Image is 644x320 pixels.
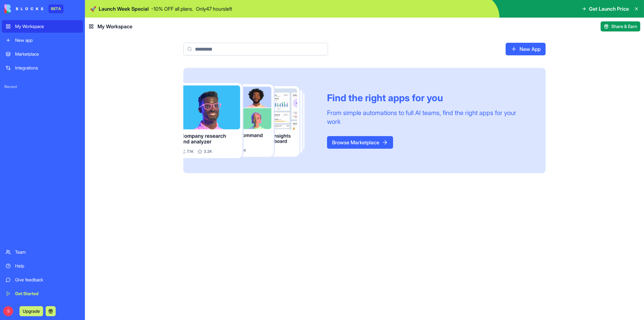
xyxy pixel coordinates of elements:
[2,20,83,33] a: My Workspace
[97,23,132,30] span: My Workspace
[15,65,79,71] div: Integrations
[15,51,79,57] div: Marketplace
[183,83,317,158] img: Frame_181_egmpey.png
[15,37,79,43] div: New app
[15,263,79,269] div: Help
[2,287,83,300] a: Get Started
[48,4,64,13] div: BETA
[151,5,193,13] p: - 10 % OFF all plans.
[601,21,640,31] button: Share & Earn
[506,43,546,55] a: New App
[15,249,79,255] div: Team
[589,5,629,13] span: Get Launch Price
[2,84,83,89] span: Recent
[611,23,637,30] span: Share & Earn
[4,4,64,13] a: BETA
[327,136,393,149] a: Browse Marketplace
[19,306,43,316] button: Upgrade
[2,34,83,47] a: New app
[15,290,79,297] div: Get Started
[2,48,83,60] a: Marketplace
[15,23,79,30] div: My Workspace
[327,108,530,126] div: From simple automations to full AI teams, find the right apps for your work
[2,260,83,272] a: Help
[2,62,83,74] a: Integrations
[3,306,13,316] span: S
[15,277,79,283] div: Give feedback
[19,308,43,314] a: Upgrade
[4,4,43,13] img: logo
[2,273,83,286] a: Give feedback
[327,92,530,103] div: Find the right apps for you
[90,5,96,13] span: 🚀
[99,5,149,13] span: Launch Week Special
[196,5,232,13] p: Only 47 hours left
[2,246,83,258] a: Team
